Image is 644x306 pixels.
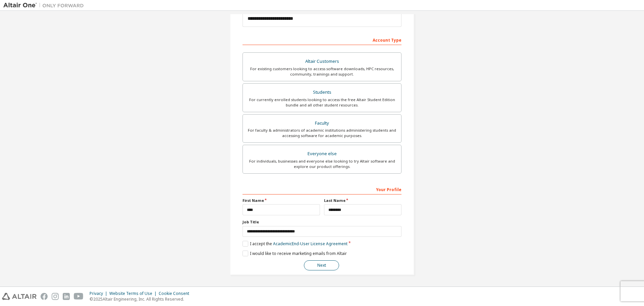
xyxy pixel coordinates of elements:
[247,119,397,128] div: Faculty
[324,198,401,203] label: Last Name
[3,2,87,9] img: Altair One
[243,198,320,203] label: First Name
[74,293,84,300] img: youtube.svg
[247,149,397,159] div: Everyone else
[243,219,401,225] label: Job Title
[247,97,397,108] div: For currently enrolled students looking to access the free Altair Student Edition bundle and all ...
[63,293,70,300] img: linkedin.svg
[304,260,339,270] button: Next
[273,241,347,247] a: Academic End-User License Agreement
[159,291,193,296] div: Cookie Consent
[243,241,347,247] label: I accept the
[90,296,193,302] p: © 2025 Altair Engineering, Inc. All Rights Reserved.
[247,159,397,169] div: For individuals, businesses and everyone else looking to try Altair software and explore our prod...
[243,184,401,194] div: Your Profile
[90,291,109,296] div: Privacy
[243,34,401,45] div: Account Type
[109,291,159,296] div: Website Terms of Use
[243,251,347,256] label: I would like to receive marketing emails from Altair
[52,293,59,300] img: instagram.svg
[247,88,397,97] div: Students
[2,293,37,300] img: altair_logo.svg
[41,293,48,300] img: facebook.svg
[247,57,397,66] div: Altair Customers
[247,128,397,138] div: For faculty & administrators of academic institutions administering students and accessing softwa...
[247,66,397,77] div: For existing customers looking to access software downloads, HPC resources, community, trainings ...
